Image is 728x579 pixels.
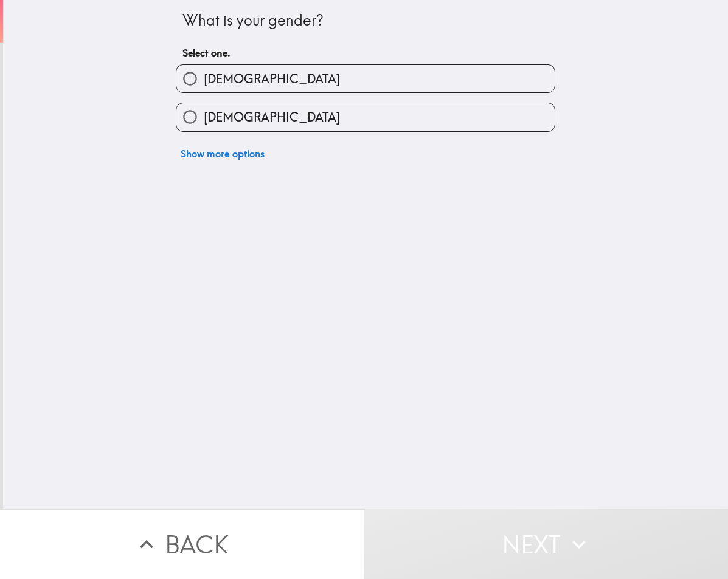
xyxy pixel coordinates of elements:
h6: Select one. [182,46,549,60]
button: [DEMOGRAPHIC_DATA] [176,65,555,92]
button: [DEMOGRAPHIC_DATA] [176,103,555,131]
span: [DEMOGRAPHIC_DATA] [204,70,340,87]
button: Show more options [176,142,269,166]
div: What is your gender? [182,10,549,31]
span: [DEMOGRAPHIC_DATA] [204,109,340,126]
